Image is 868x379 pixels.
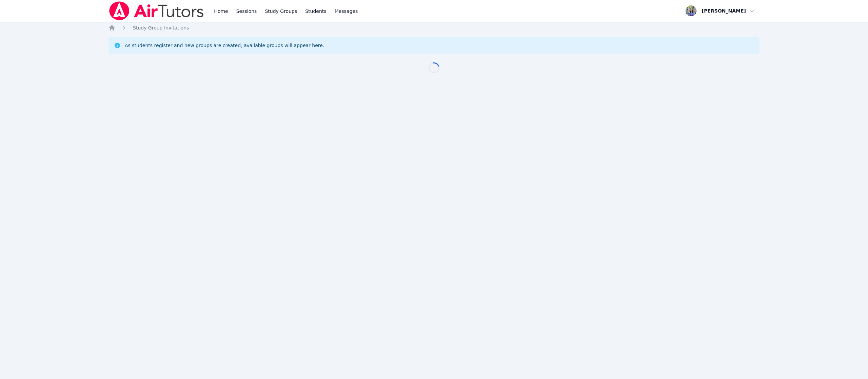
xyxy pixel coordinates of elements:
[108,24,759,31] nav: Breadcrumb
[133,25,189,31] span: Study Group Invitations
[108,1,204,20] img: Air Tutors
[133,24,189,31] a: Study Group Invitations
[335,8,358,15] span: Messages
[125,42,324,49] div: As students register and new groups are created, available groups will appear here.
